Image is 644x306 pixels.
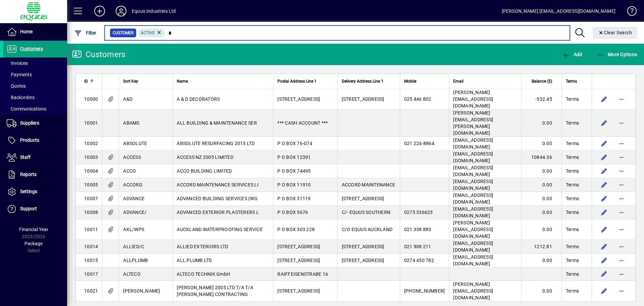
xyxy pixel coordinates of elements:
[599,286,609,296] button: Edit
[566,181,579,188] span: Terms
[342,244,384,249] span: [STREET_ADDRESS]
[616,207,627,218] button: More options
[599,193,609,204] button: Edit
[177,78,269,85] div: Name
[3,103,67,115] a: Communications
[453,78,517,85] div: Email
[277,141,312,146] span: P O BOX 76-074
[277,182,311,187] span: P O BOX 11910
[123,120,139,126] span: ABAMS
[277,168,311,174] span: P O BOX 74495
[20,137,39,143] span: Products
[277,155,311,160] span: P O BOX 12391
[123,155,141,160] span: ACCESS
[521,206,561,219] td: 0.00
[3,92,67,103] a: Backorders
[560,48,584,60] button: Add
[177,210,259,215] span: ADVANCED EXTERIOR PLASTERERS L
[177,155,233,160] span: ACCESS NZ 2005 LIMITED
[566,168,579,174] span: Terms
[566,243,579,250] span: Terms
[24,241,43,246] span: Package
[123,78,138,85] span: Sort Key
[453,192,493,205] span: [EMAIL_ADDRESS][DOMAIN_NAME]
[404,141,434,146] span: 021 224-8864
[521,137,561,150] td: 0.00
[3,57,67,69] a: Invoices
[453,137,493,149] span: [EMAIL_ADDRESS][DOMAIN_NAME]
[84,182,98,187] span: 10005
[110,5,132,17] button: Profile
[566,140,579,147] span: Terms
[616,166,627,176] button: More options
[453,281,493,300] span: [PERSON_NAME][EMAIL_ADDRESS][DOMAIN_NAME]
[599,94,609,104] button: Edit
[3,80,67,92] a: Quotes
[277,196,311,201] span: P O BOX 31119
[177,182,259,187] span: ACCORD MAINTENANCE SERVICES LI
[123,244,144,249] span: ALLIED/C
[84,227,98,232] span: 10011
[177,244,228,249] span: ALLIED EXTERIORS LTD
[521,219,561,240] td: 0.00
[84,271,98,277] span: 10017
[453,220,493,239] span: [PERSON_NAME][EMAIL_ADDRESS][DOMAIN_NAME]
[616,138,627,149] button: More options
[177,141,255,146] span: ABSOLUTE RESURFACING 2015 LTD
[566,209,579,216] span: Terms
[453,179,493,191] span: [EMAIL_ADDRESS][DOMAIN_NAME]
[622,1,636,23] a: Knowledge Base
[123,227,144,232] span: AKL/WPS
[84,168,98,174] span: 10004
[84,96,98,102] span: 10000
[342,227,393,232] span: C/O EQUUS AUCKLAND
[123,168,136,174] span: ACCO
[84,78,88,85] span: ID
[616,94,627,104] button: More options
[616,255,627,266] button: More options
[177,227,263,232] span: AUCKLAND WATERPROOFING SERVICE
[453,110,493,136] span: [PERSON_NAME][EMAIL_ADDRESS][PERSON_NAME][DOMAIN_NAME]
[177,78,188,85] span: Name
[84,196,98,201] span: 10007
[453,90,493,108] span: [PERSON_NAME][EMAIL_ADDRESS][DOMAIN_NAME]
[84,210,98,215] span: 10008
[453,241,493,253] span: [EMAIL_ADDRESS][DOMAIN_NAME]
[521,254,561,267] td: 0.00
[113,30,133,36] span: Customer
[177,196,258,201] span: ADVANCED BUILDING SERVICES (WG
[616,193,627,204] button: More options
[521,110,561,137] td: 0.00
[566,226,579,233] span: Terms
[138,29,165,37] mat-chip: Activation Status: Active
[177,258,212,263] span: ALL PLUMB LTD
[277,258,320,263] span: [STREET_ADDRESS]
[566,271,579,277] span: Terms
[84,244,98,249] span: 10014
[123,182,142,187] span: ACCORD
[277,244,320,249] span: [STREET_ADDRESS]
[132,6,176,16] div: Equus Industries Ltd
[89,5,110,17] button: Add
[84,155,98,160] span: 10003
[404,210,433,215] span: 0275 336623
[596,52,637,57] span: More Options
[342,196,384,201] span: [STREET_ADDRESS]
[595,48,639,60] button: More Options
[616,224,627,235] button: More options
[20,172,37,177] span: Reports
[404,244,431,249] span: 021 908 211
[453,151,493,163] span: [EMAIL_ADDRESS][DOMAIN_NAME]
[3,183,67,200] a: Settings
[566,257,579,264] span: Terms
[3,201,67,217] a: Support
[74,30,97,36] span: Filter
[7,95,35,100] span: Backorders
[123,288,160,294] span: [PERSON_NAME]
[616,241,627,252] button: More options
[521,164,561,178] td: 0.00
[3,132,67,149] a: Products
[123,141,147,146] span: ABSOLUTE
[521,150,561,164] td: 10844.36
[20,120,39,126] span: Suppliers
